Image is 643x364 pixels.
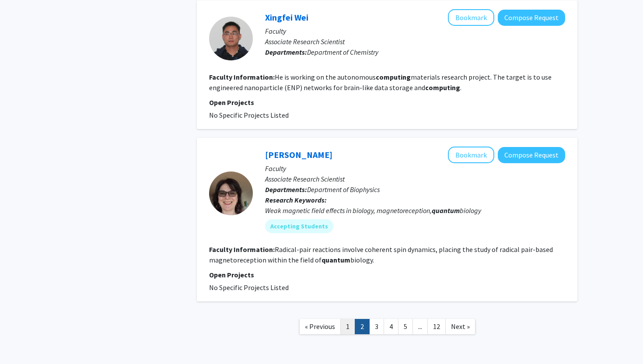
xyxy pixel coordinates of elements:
[209,73,275,81] b: Faculty Information:
[265,219,333,233] mat-chip: Accepting Students
[451,322,470,331] span: Next »
[265,12,308,23] a: Xingfei Wei
[209,111,289,119] span: No Specific Projects Listed
[425,83,460,92] b: computing
[7,325,37,357] iframe: Chat
[355,319,370,334] a: 2
[340,319,355,334] a: 1
[448,147,494,163] button: Add Maria Procopio to Bookmarks
[376,73,411,81] b: computing
[209,73,552,92] fg-read-more: He is working on the autonomous materials research project. The target is to use engineered nanop...
[265,205,565,216] div: Weak magnetic field effects in biology, magnetoreception, biology
[445,319,475,334] a: Next
[265,26,565,36] p: Faculty
[427,319,446,334] a: 12
[265,149,332,160] a: [PERSON_NAME]
[307,185,380,194] span: Department of Biophysics
[498,10,565,26] button: Compose Request to Xingfei Wei
[305,322,335,331] span: « Previous
[265,196,327,204] b: Research Keywords:
[265,36,565,47] p: Associate Research Scientist
[209,245,275,254] b: Faculty Information:
[369,319,384,334] a: 3
[384,319,398,334] a: 4
[398,319,413,334] a: 5
[209,97,565,108] p: Open Projects
[209,269,565,280] p: Open Projects
[448,9,494,26] button: Add Xingfei Wei to Bookmarks
[432,206,460,215] b: quantum
[498,147,565,163] button: Compose Request to Maria Procopio
[265,48,307,56] b: Departments:
[307,48,378,56] span: Department of Chemistry
[209,245,553,264] fg-read-more: Radical-pair reactions involve coherent spin dynamics, placing the study of radical pair-based ma...
[197,310,577,346] nav: Page navigation
[321,255,350,264] b: quantum
[299,319,341,334] a: Previous
[418,322,422,331] span: ...
[265,174,565,184] p: Associate Research Scientist
[209,283,289,292] span: No Specific Projects Listed
[265,163,565,174] p: Faculty
[265,185,307,194] b: Departments:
